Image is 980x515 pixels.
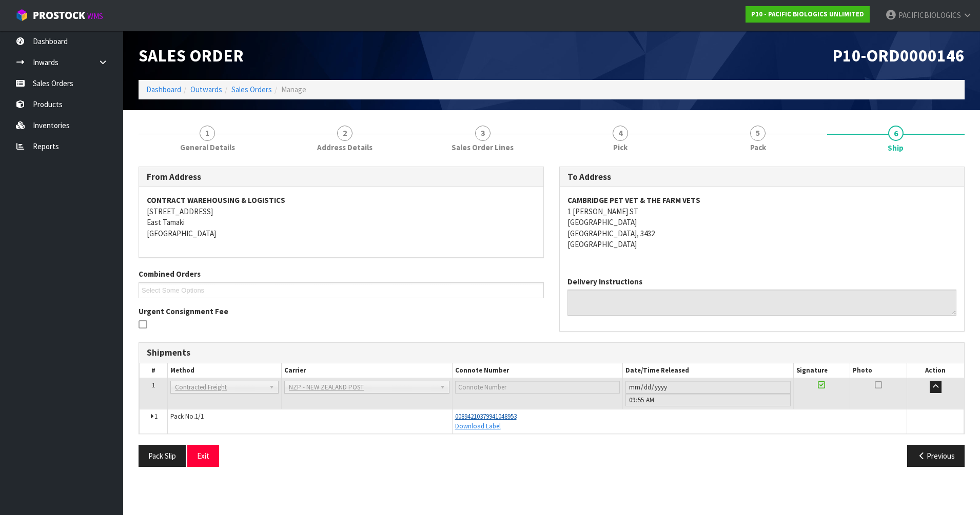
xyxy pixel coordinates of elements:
[455,381,620,394] input: Connote Number
[147,348,956,358] h3: Shipments
[613,142,628,153] span: Pick
[282,363,452,378] th: Carrier
[475,126,491,141] span: 3
[907,445,965,467] button: Previous
[154,412,158,421] span: 1
[147,172,536,182] h3: From Address
[139,269,201,279] label: Combined Orders
[289,381,435,394] span: NZP - NEW ZEALAND POST
[140,363,168,378] th: #
[317,142,373,153] span: Address Details
[567,195,956,250] address: 1 [PERSON_NAME] ST [GEOGRAPHIC_DATA] [GEOGRAPHIC_DATA], 3432 [GEOGRAPHIC_DATA]
[231,85,272,94] a: Sales Orders
[452,363,622,378] th: Connote Number
[751,10,864,18] strong: P10 - PACIFIC BIOLOGICS UNLIMITED
[15,9,28,22] img: cube-alt.png
[87,11,103,21] small: WMS
[337,126,352,141] span: 2
[190,85,222,94] a: Outwards
[888,142,904,153] span: Ship
[180,142,235,153] span: General Details
[33,9,85,22] span: ProStock
[139,306,228,317] label: Urgent Consignment Fee
[898,10,961,20] span: PACIFICBIOLOGICS
[147,195,285,205] strong: CONTRACT WAREHOUSING & LOGISTICS
[455,412,517,421] a: 00894210379941048953
[613,126,628,141] span: 4
[888,126,904,141] span: 6
[281,85,306,94] span: Manage
[147,195,536,239] address: [STREET_ADDRESS] East Tamaki [GEOGRAPHIC_DATA]
[168,409,452,434] td: Pack No.
[139,159,965,475] span: Ship
[750,126,766,141] span: 5
[146,85,181,94] a: Dashboard
[567,276,642,287] label: Delivery Instructions
[907,363,964,378] th: Action
[452,142,514,153] span: Sales Order Lines
[152,381,155,389] span: 1
[195,412,204,421] span: 1/1
[750,142,766,153] span: Pack
[567,172,956,182] h3: To Address
[793,363,850,378] th: Signature
[623,363,793,378] th: Date/Time Released
[175,381,265,394] span: Contracted Freight
[850,363,907,378] th: Photo
[139,45,244,66] span: Sales Order
[200,126,215,141] span: 1
[187,445,219,467] button: Exit
[832,45,965,66] span: P10-ORD0000146
[139,445,186,467] button: Pack Slip
[455,422,501,430] a: Download Label
[168,363,282,378] th: Method
[567,195,700,205] strong: CAMBRIDGE PET VET & THE FARM VETS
